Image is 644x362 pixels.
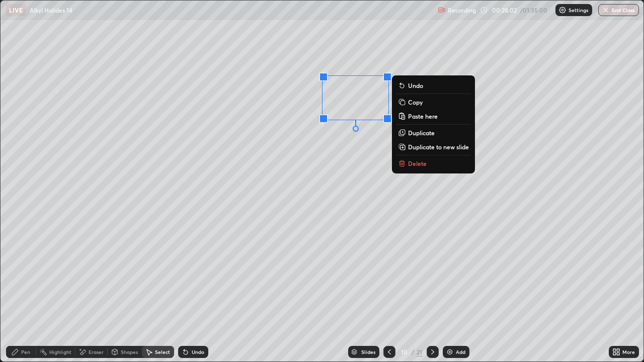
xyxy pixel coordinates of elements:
[30,6,72,14] p: Alkyl Halides 14
[408,143,469,151] p: Duplicate to new slide
[396,127,471,139] button: Duplicate
[569,8,588,13] p: Settings
[21,349,30,354] div: Pen
[622,349,635,354] div: More
[396,157,471,169] button: Delete
[438,6,446,14] img: recording.375f2c34.svg
[396,96,471,108] button: Copy
[155,349,170,354] div: Select
[448,7,476,14] p: Recording
[602,6,610,14] img: end-class-cross
[49,349,71,354] div: Highlight
[361,349,375,354] div: Slides
[89,349,104,354] div: Eraser
[408,159,427,167] p: Delete
[396,79,471,92] button: Undo
[408,129,435,137] p: Duplicate
[412,349,415,355] div: /
[558,6,567,14] img: class-settings-icons
[399,349,410,355] div: 10
[417,347,423,356] div: 21
[192,349,204,354] div: Undo
[456,349,465,354] div: Add
[396,110,471,122] button: Paste here
[408,81,423,89] p: Undo
[396,141,471,153] button: Duplicate to new slide
[9,6,23,14] p: LIVE
[446,348,454,356] img: add-slide-button
[408,112,438,120] p: Paste here
[408,98,423,106] p: Copy
[121,349,138,354] div: Shapes
[598,4,639,16] button: End Class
